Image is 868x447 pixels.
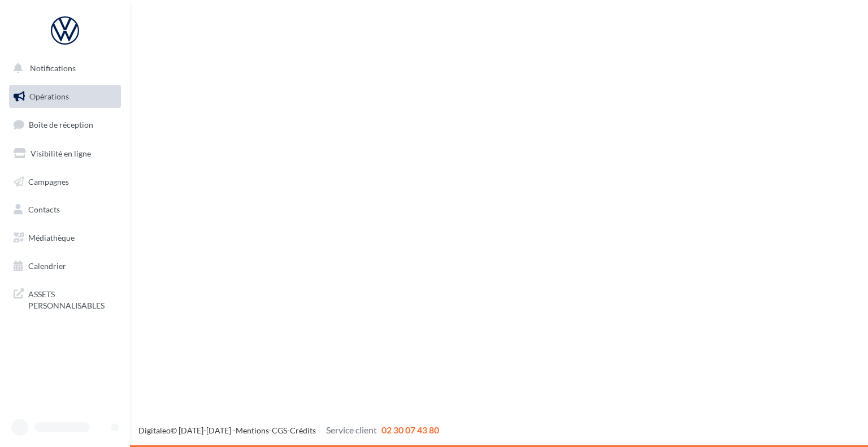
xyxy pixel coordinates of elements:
span: Calendrier [28,261,66,271]
span: ASSETS PERSONNALISABLES [28,287,116,311]
a: ASSETS PERSONNALISABLES [7,282,123,315]
a: Calendrier [7,254,123,278]
span: Médiathèque [28,233,75,242]
a: Opérations [7,85,123,109]
span: 02 30 07 43 80 [381,424,439,435]
a: Médiathèque [7,226,123,250]
a: Boîte de réception [7,112,123,137]
span: © [DATE]-[DATE] - - - [138,426,439,435]
span: Contacts [28,205,60,214]
span: Opérations [29,92,69,101]
span: Visibilité en ligne [31,149,91,158]
span: Campagnes [28,176,69,186]
span: Service client [326,424,377,435]
a: Crédits [290,426,316,435]
a: CGS [272,426,287,435]
a: Campagnes [7,170,123,194]
a: Digitaleo [138,426,171,435]
a: Visibilité en ligne [7,142,123,166]
a: Mentions [236,426,269,435]
a: Contacts [7,198,123,222]
span: Notifications [30,63,76,73]
button: Notifications [7,57,119,80]
span: Boîte de réception [29,120,93,129]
